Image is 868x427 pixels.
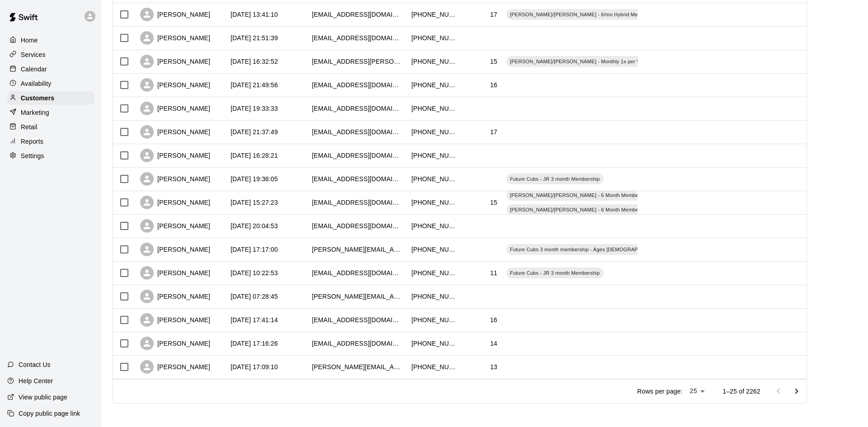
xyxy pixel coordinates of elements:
[140,31,210,45] div: [PERSON_NAME]
[411,151,457,160] div: +19084039758
[21,36,38,45] p: Home
[140,266,210,280] div: [PERSON_NAME]
[21,79,52,88] p: Availability
[21,151,44,160] p: Settings
[231,292,278,301] div: 2024-11-06 07:28:45
[312,127,402,136] div: javierbon9918@gmail.com
[7,135,94,148] a: Reports
[19,360,51,369] p: Contact Us
[140,337,210,350] div: [PERSON_NAME]
[19,376,53,385] p: Help Center
[490,198,497,207] div: 15
[231,127,278,136] div: 2025-09-07 21:37:49
[411,33,457,42] div: +19739547530
[21,94,54,103] p: Customers
[140,243,210,256] div: [PERSON_NAME]
[312,57,402,66] div: jack.leibensperger@gmail.com
[312,174,402,183] div: lesliesalmonotr@gmail.com
[312,268,402,277] div: swingswing51807@aol.com
[411,127,457,136] div: +19543263871
[7,91,94,105] a: Customers
[140,196,210,209] div: [PERSON_NAME]
[312,315,402,324] div: foltza@comcast.net
[21,137,43,146] p: Reports
[411,292,457,301] div: +17172011172
[140,78,210,92] div: [PERSON_NAME]
[490,315,497,324] div: 16
[506,190,686,201] div: [PERSON_NAME]/[PERSON_NAME] - 6 Month Membership - 2x per week
[722,387,760,396] p: 1–25 of 2262
[231,362,278,371] div: 2023-05-01 17:09:10
[312,33,402,42] div: lmdb21@yahoo.com
[411,245,457,254] div: +19086192421
[686,385,708,398] div: 25
[788,382,806,400] button: Go to next page
[312,198,402,207] div: ghesse202@gmail.com
[490,362,497,371] div: 13
[140,149,210,162] div: [PERSON_NAME]
[231,268,278,277] div: 2025-03-13 10:22:53
[506,192,686,199] span: [PERSON_NAME]/[PERSON_NAME] - 6 Month Membership - 2x per week
[506,267,604,278] div: Future Cubs - JR 3 month Membership
[231,80,278,89] div: 2025-09-08 21:49:56
[411,198,457,207] div: +12017870217
[637,387,683,396] p: Rows per page:
[231,174,278,183] div: 2025-09-02 19:36:05
[140,290,210,303] div: [PERSON_NAME]
[7,33,94,47] a: Home
[7,149,94,163] a: Settings
[7,120,94,134] div: Retail
[411,104,457,113] div: +19737031789
[490,80,497,89] div: 16
[506,206,686,213] span: [PERSON_NAME]/[PERSON_NAME] - 6 Month Membership - 2x per week
[411,362,457,371] div: +19732145478
[21,122,38,131] p: Retail
[231,151,278,160] div: 2025-09-05 16:28:21
[140,219,210,233] div: [PERSON_NAME]
[506,9,663,20] div: [PERSON_NAME]/[PERSON_NAME] - 6/mo Hybrid Membership
[312,245,402,254] div: scott.oatley@outlook.com
[411,10,457,19] div: +14847888652
[7,62,94,76] a: Calendar
[21,108,49,117] p: Marketing
[506,244,671,255] div: Future Cubs 3 month membership - Ages [DEMOGRAPHIC_DATA]+
[19,409,80,418] p: Copy public page link
[506,11,663,18] span: [PERSON_NAME]/[PERSON_NAME] - 6/mo Hybrid Membership
[506,246,671,253] span: Future Cubs 3 month membership - Ages [DEMOGRAPHIC_DATA]+
[140,125,210,139] div: [PERSON_NAME]
[140,313,210,327] div: [PERSON_NAME]
[231,57,278,66] div: 2025-09-10 16:32:52
[312,80,402,89] div: obrienjake09@gmail.com
[506,58,653,65] span: [PERSON_NAME]/[PERSON_NAME] - Monthly 1x per Week
[231,315,278,324] div: 2023-05-01 17:41:14
[140,55,210,68] div: [PERSON_NAME]
[7,77,94,90] a: Availability
[7,48,94,61] div: Services
[506,269,604,277] span: Future Cubs - JR 3 month Membership
[231,104,278,113] div: 2025-09-08 19:33:33
[21,65,47,74] p: Calendar
[231,33,278,42] div: 2025-09-11 21:51:39
[411,174,457,183] div: +12018411013
[21,50,46,59] p: Services
[231,10,278,19] div: 2025-09-15 13:41:10
[312,151,402,160] div: munoz_albert@yahoo.com
[140,360,210,374] div: [PERSON_NAME]
[411,221,457,230] div: +19736105001
[506,204,686,215] div: [PERSON_NAME]/[PERSON_NAME] - 6 Month Membership - 2x per week
[490,127,497,136] div: 17
[140,102,210,115] div: [PERSON_NAME]
[411,80,457,89] div: +15512254994
[312,292,402,301] div: kevin.wolpert@yahoo.com
[411,57,457,66] div: +12013217233
[312,104,402,113] div: toddfisher29@gmail.com
[312,362,402,371] div: david.canavan24@gmail.com
[490,268,497,277] div: 11
[411,268,457,277] div: +19738004108
[140,8,210,21] div: [PERSON_NAME]
[411,315,457,324] div: +19732550312
[490,57,497,66] div: 15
